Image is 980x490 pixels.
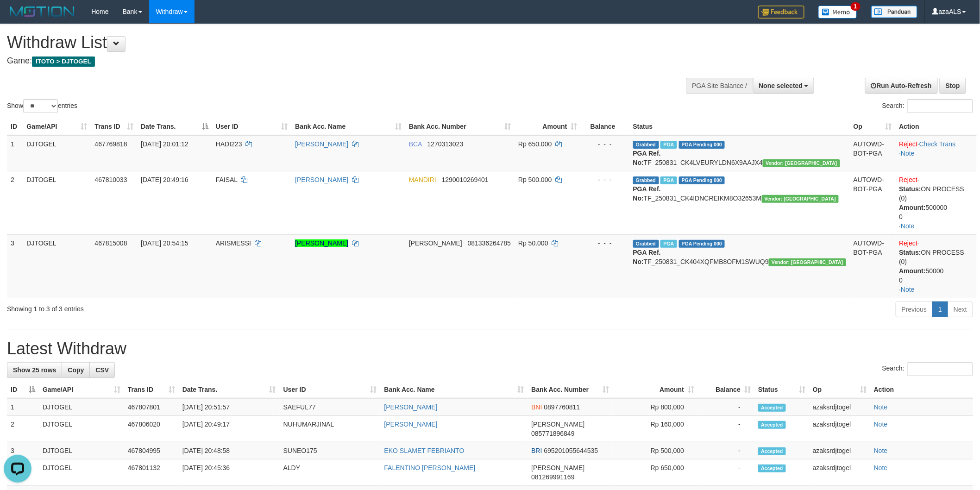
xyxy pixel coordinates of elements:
b: PGA Ref. No: [633,249,661,265]
td: - [698,416,754,442]
th: Balance: activate to sort column ascending [698,381,754,398]
td: Rp 800,000 [613,398,698,416]
td: · · [896,234,977,298]
h4: Game: [7,57,644,66]
td: [DATE] 20:51:57 [179,398,280,416]
span: Copy 695201055644535 to clipboard [544,447,598,454]
td: 1 [7,398,39,416]
b: Amount: [899,267,926,275]
img: panduan.png [871,6,917,18]
a: Reject [899,239,918,247]
td: Rp 650,000 [613,459,698,486]
span: Marked by azaksrdjtogel [660,141,677,149]
td: azaksrdjtogel [809,459,870,486]
td: TF_250831_CK404XQFMB8OFM1SWUQ9 [629,234,850,298]
td: SAEFUL77 [280,398,381,416]
span: Vendor URL: https://checkout4.1velocity.biz [763,159,840,167]
th: Op: activate to sort column ascending [850,118,896,135]
a: Next [948,302,973,317]
th: Status: activate to sort column ascending [754,381,809,398]
span: Copy 081336264785 to clipboard [468,239,511,247]
td: 467806020 [124,416,179,442]
span: Rp 500.000 [518,176,552,183]
th: Trans ID: activate to sort column ascending [91,118,137,135]
span: Grabbed [633,141,659,149]
span: Rp 50.000 [518,239,548,247]
span: BNI [531,403,542,411]
td: DJTOGEL [23,135,91,171]
span: PGA Pending [679,141,725,149]
div: - - - [585,175,626,184]
span: [DATE] 20:01:12 [141,140,188,148]
td: AUTOWD-BOT-PGA [850,234,896,298]
span: [DATE] 20:54:15 [141,239,188,247]
span: Accepted [758,404,786,412]
td: Rp 160,000 [613,416,698,442]
span: Copy 1270313023 to clipboard [427,140,464,148]
img: Feedback.jpg [758,6,804,19]
a: Previous [896,302,933,317]
a: [PERSON_NAME] [384,403,438,411]
td: Rp 500,000 [613,442,698,459]
td: TF_250831_CK4LVEURYLDN6X9AAJX4 [629,135,850,171]
span: Copy 1290010269401 to clipboard [442,176,489,183]
th: Date Trans.: activate to sort column ascending [179,381,280,398]
a: Copy [62,362,90,378]
span: [DATE] 20:49:16 [141,176,188,183]
div: ON PROCESS (0) 500000 0 [899,184,973,221]
a: [PERSON_NAME] [295,140,348,148]
span: [PERSON_NAME] [409,239,462,247]
div: - - - [585,239,626,248]
td: 3 [7,234,23,298]
a: Stop [940,78,966,94]
a: 1 [932,302,948,317]
th: Amount: activate to sort column ascending [613,381,698,398]
a: EKO SLAMET FEBRIANTO [384,447,465,454]
span: 467810033 [94,176,127,183]
td: 467807801 [124,398,179,416]
span: Copy [68,366,84,374]
th: ID [7,118,23,135]
b: Amount: [899,204,926,211]
th: Amount: activate to sort column ascending [515,118,581,135]
span: 1 [851,2,861,11]
span: MANDIRI [409,176,436,183]
th: Balance [581,118,629,135]
span: Show 25 rows [13,366,56,374]
td: · · [896,171,977,234]
a: Reject [899,140,918,148]
b: Status: [899,185,921,193]
a: Check Trans [919,140,956,148]
td: azaksrdjtogel [809,416,870,442]
td: 2 [7,171,23,234]
th: Op: activate to sort column ascending [809,381,870,398]
td: azaksrdjtogel [809,442,870,459]
th: Date Trans.: activate to sort column descending [137,118,212,135]
a: [PERSON_NAME] [384,421,438,428]
span: Copy 085771896849 to clipboard [531,430,574,437]
th: User ID: activate to sort column ascending [212,118,291,135]
span: 467815008 [94,239,127,247]
th: Bank Acc. Number: activate to sort column ascending [405,118,515,135]
td: azaksrdjtogel [809,398,870,416]
td: - [698,442,754,459]
th: Action [896,118,977,135]
a: Show 25 rows [7,362,62,378]
td: 467804995 [124,442,179,459]
td: DJTOGEL [39,442,124,459]
span: PGA Pending [679,240,725,248]
img: Button%20Memo.svg [818,6,857,19]
label: Search: [882,99,973,113]
td: - [698,398,754,416]
span: Grabbed [633,240,659,248]
span: Marked by azaksrdjtogel [660,176,677,184]
a: Note [901,286,915,293]
span: CSV [95,366,109,374]
span: Accepted [758,421,786,429]
span: [PERSON_NAME] [531,464,584,471]
a: Note [901,222,915,230]
span: [PERSON_NAME] [531,421,584,428]
td: [DATE] 20:49:17 [179,416,280,442]
td: SUNEO175 [280,442,381,459]
span: Accepted [758,465,786,472]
